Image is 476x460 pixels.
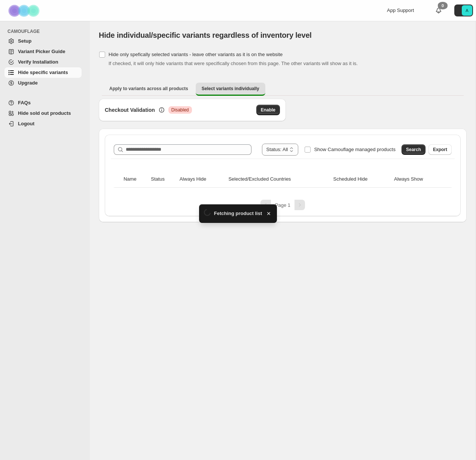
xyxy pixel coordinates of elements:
[406,147,421,153] span: Search
[18,38,31,44] span: Setup
[18,100,31,105] span: FAQs
[226,171,331,188] th: Selected/Excluded Countries
[428,144,452,155] button: Export
[4,36,82,46] a: Setup
[103,83,194,95] button: Apply to variants across all products
[402,144,425,155] button: Search
[171,107,189,113] span: Disabled
[109,52,283,57] span: Hide only spefically selected variants - leave other variants as it is on the website
[105,106,155,114] h3: Checkout Validation
[18,49,65,54] span: Variant Picker Guide
[99,31,312,39] span: Hide individual/specific variants regardless of inventory level
[4,57,82,67] a: Verify Installation
[196,83,265,96] button: Select variants individually
[331,171,392,188] th: Scheduled Hide
[6,0,43,21] img: Camouflage
[109,86,188,92] span: Apply to variants across all products
[387,7,414,13] span: App Support
[4,78,82,88] a: Upgrade
[275,202,290,208] span: Page 1
[466,8,469,13] text: A
[99,99,467,222] div: Select variants individually
[438,2,448,9] div: 0
[7,28,85,34] span: CAMOUFLAGE
[214,210,262,217] span: Fetching product list
[121,171,149,188] th: Name
[177,171,226,188] th: Always Hide
[109,61,358,66] span: If checked, it will only hide variants that were specifically chosen from this page. The other va...
[18,59,58,65] span: Verify Installation
[261,107,275,113] span: Enable
[202,86,259,92] span: Select variants individually
[18,110,71,116] span: Hide sold out products
[111,200,455,210] nav: Pagination
[314,147,396,152] span: Show Camouflage managed products
[4,46,82,57] a: Variant Picker Guide
[4,119,82,129] a: Logout
[4,108,82,119] a: Hide sold out products
[433,147,447,153] span: Export
[462,5,472,16] span: Avatar with initials A
[18,121,34,126] span: Logout
[4,98,82,108] a: FAQs
[4,67,82,78] a: Hide specific variants
[18,80,38,86] span: Upgrade
[18,70,68,75] span: Hide specific variants
[454,4,473,16] button: Avatar with initials A
[435,7,442,14] a: 0
[256,105,280,115] button: Enable
[149,171,177,188] th: Status
[392,171,444,188] th: Always Show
